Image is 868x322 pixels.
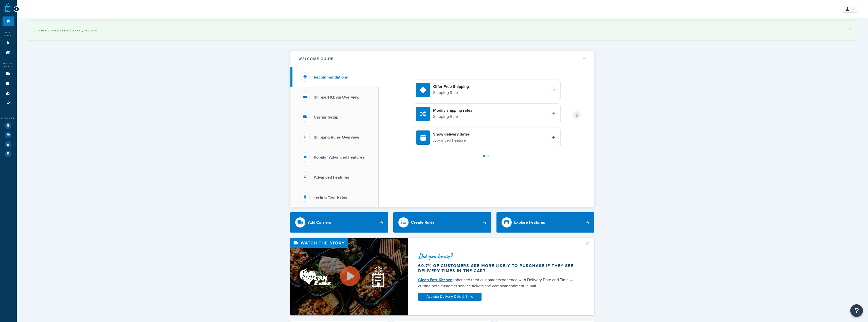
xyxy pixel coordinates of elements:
img: Video thumbnail [290,238,408,315]
button: Welcome Guide [290,51,594,67]
p: Shipping Rule [433,113,472,120]
h3: Carrier Setup [314,115,338,120]
li: Dashboard [3,16,14,26]
h3: ShipperHQ: An Overview [314,95,359,100]
li: Shipping Rules [3,79,14,88]
div: Explore Features [514,219,545,226]
h4: Offer Free Shipping [433,84,469,89]
h2: Welcome Guide [299,57,334,61]
h3: Shipping Rules Overview [314,135,359,140]
a: × [849,27,851,31]
div: enhanced their customer experience with Delivery Date and Time — cutting both customer service ti... [418,277,578,289]
a: Activate Delivery Date & Time [418,293,482,301]
p: Shipping Rule [433,89,469,96]
div: Create Rules [411,219,435,226]
h4: Show delivery dates [433,131,470,137]
h3: Recommendations [314,75,348,80]
li: Test Your Rates [3,121,14,130]
div: 60.7% of customers are more likely to purchase if they see delivery times in the cart [418,263,578,273]
li: Origins [3,48,14,57]
h3: Popular Advanced Features [314,155,364,160]
div: Successfully authorized Shopify account [33,27,851,34]
li: Websites [3,38,14,48]
li: Carriers [3,69,14,79]
li: Advanced Features [3,98,14,108]
div: Did you know? [418,253,578,260]
li: Marketplace [3,130,14,140]
p: Advanced Feature [433,137,470,144]
li: Boxes [3,89,14,98]
h3: Testing Your Rates [314,195,347,200]
a: Clean Eatz Kitchen [418,277,452,283]
button: Open Resource Center [850,304,863,317]
li: Help Docs [3,149,14,158]
a: Explore Features [496,212,595,233]
li: Analytics [3,140,14,149]
h3: Advanced Features [314,175,349,180]
a: Create Rules [393,212,491,233]
a: Add Carriers [290,212,388,233]
h4: Modify shipping rates [433,108,472,113]
div: Add Carriers [308,219,331,226]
